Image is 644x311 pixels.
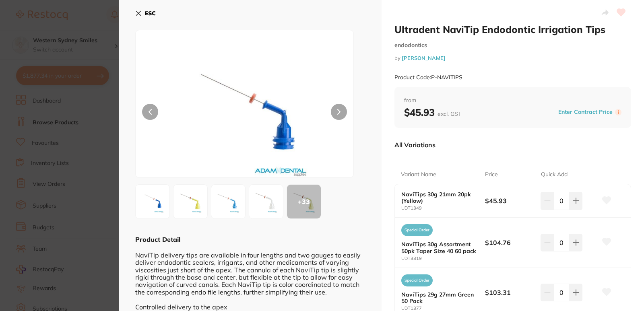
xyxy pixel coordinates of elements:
img: NTAuanBn [138,187,167,216]
p: Price [485,171,498,179]
a: [PERSON_NAME] [402,55,446,61]
b: NaviTips 30g 21mm 20pk (Yellow) [401,191,477,204]
p: Variant Name [401,171,436,179]
small: UDT3319 [401,256,485,261]
h2: Ultradent NaviTip Endodontic Irrigation Tips [394,23,631,35]
p: All Variations [394,141,436,149]
button: ESC [135,6,156,20]
p: Quick Add [541,171,568,179]
img: NDkuanBn [176,187,205,216]
small: UDT1377 [401,306,485,311]
img: MTIuanBn [252,187,281,216]
b: Product Detail [135,235,180,243]
small: UDT1349 [401,206,485,211]
b: $104.76 [485,238,535,247]
small: endodontics [394,42,631,49]
span: Special Order [401,274,433,286]
span: excl. GST [438,110,461,117]
small: Product Code: P-NAVITIPS [394,74,462,81]
b: ESC [145,10,156,17]
button: Enter Contract Price [556,108,615,116]
img: NzYuanBn [214,187,243,216]
span: from [404,97,621,105]
img: NTAuanBn [179,50,310,177]
small: by [394,55,631,61]
b: $103.31 [485,288,535,297]
span: Special Order [401,224,433,236]
label: i [615,109,621,115]
div: + 33 [287,185,321,218]
b: $45.93 [485,196,535,205]
b: NaviTips 30g Assortment 50pk Taper Size 40 60 pack [401,241,477,254]
b: $45.93 [404,106,461,118]
button: +33 [287,184,321,219]
b: NaviTips 29g 27mm Green 50 Pack [401,291,477,304]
